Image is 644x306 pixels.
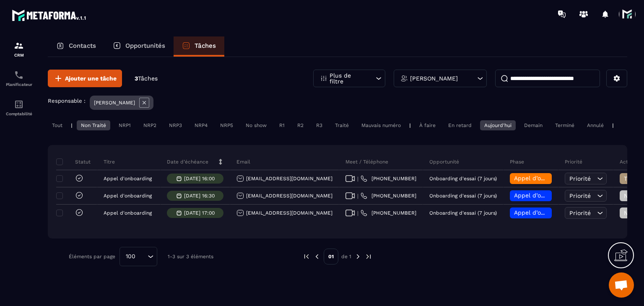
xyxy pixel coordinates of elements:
span: | [357,210,358,216]
button: Ajouter une tâche [48,70,122,87]
a: schedulerschedulerPlanificateur [2,64,36,93]
p: Action [620,158,635,165]
div: Mauvais numéro [357,120,405,130]
p: Responsable : [48,98,86,104]
p: Opportunité [429,158,459,165]
a: Contacts [48,36,104,57]
a: Tâches [174,36,224,57]
p: Phase [510,158,524,165]
div: Tout [48,120,67,130]
p: Titre [104,158,115,165]
input: Search for option [138,252,145,261]
div: R2 [293,120,308,130]
p: Contacts [69,42,96,49]
p: [DATE] 17:00 [184,210,215,216]
p: [DATE] 16:00 [184,176,215,182]
a: formationformationCRM [2,34,36,64]
div: NRP5 [216,120,237,130]
div: Traité [331,120,353,130]
img: next [354,253,362,260]
p: Planificateur [2,82,36,87]
p: Plus de filtre [330,73,366,84]
span: Appel d’onboarding terminée [514,175,598,182]
p: | [71,122,73,128]
div: NRP1 [114,120,135,130]
p: Date d’échéance [167,158,208,165]
span: Tâches [138,75,158,82]
img: accountant [14,99,24,109]
div: NRP4 [190,120,212,130]
p: Appel d'onboarding [104,176,152,182]
p: Onboarding d'essai (7 jours) [429,176,497,182]
p: 3 [135,75,158,83]
a: accountantaccountantComptabilité [2,93,36,122]
p: Email [236,158,250,165]
p: | [612,122,614,128]
div: Search for option [119,247,157,266]
img: scheduler [14,70,24,80]
img: next [365,253,372,260]
div: À faire [415,120,440,130]
p: Onboarding d'essai (7 jours) [429,210,497,216]
p: Tâches [195,42,216,49]
div: Annulé [583,120,608,130]
p: 01 [324,249,338,265]
div: Non Traité [77,120,110,130]
p: [PERSON_NAME] [94,100,135,106]
img: prev [303,253,310,260]
p: Comptabilité [2,112,36,116]
img: formation [14,41,24,51]
p: Opportunités [125,42,165,49]
p: Appel d'onboarding [104,210,152,216]
span: Priorité [569,210,591,216]
div: Demain [520,120,547,130]
span: | [357,193,358,199]
p: Éléments par page [69,254,115,259]
p: [PERSON_NAME] [410,75,458,81]
p: Onboarding d'essai (7 jours) [429,193,497,199]
img: logo [12,8,87,23]
span: Ajouter une tâche [65,74,117,83]
div: NRP2 [139,120,161,130]
p: [DATE] 16:30 [184,193,215,199]
div: NRP3 [165,120,186,130]
p: de 1 [341,253,351,260]
div: En retard [444,120,476,130]
span: Priorité [569,192,591,199]
p: Statut [58,158,91,165]
p: Meet / Téléphone [345,158,388,165]
div: Terminé [551,120,579,130]
p: CRM [2,53,36,57]
span: 100 [123,252,138,261]
div: No show [241,120,271,130]
div: R3 [312,120,327,130]
a: [PHONE_NUMBER] [361,175,416,182]
p: 1-3 sur 3 éléments [168,254,213,259]
a: Opportunités [104,36,174,57]
a: [PHONE_NUMBER] [361,210,416,216]
span: | [357,176,358,182]
img: prev [313,253,321,260]
span: Priorité [569,175,591,182]
p: Priorité [565,158,582,165]
a: [PHONE_NUMBER] [361,192,416,199]
p: | [409,122,411,128]
span: Appel d’onboarding planifié [514,192,593,199]
p: Appel d'onboarding [104,193,152,199]
div: Aujourd'hui [480,120,516,130]
a: Ouvrir le chat [609,272,634,298]
div: R1 [275,120,289,130]
span: Appel d’onboarding planifié [514,209,593,216]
